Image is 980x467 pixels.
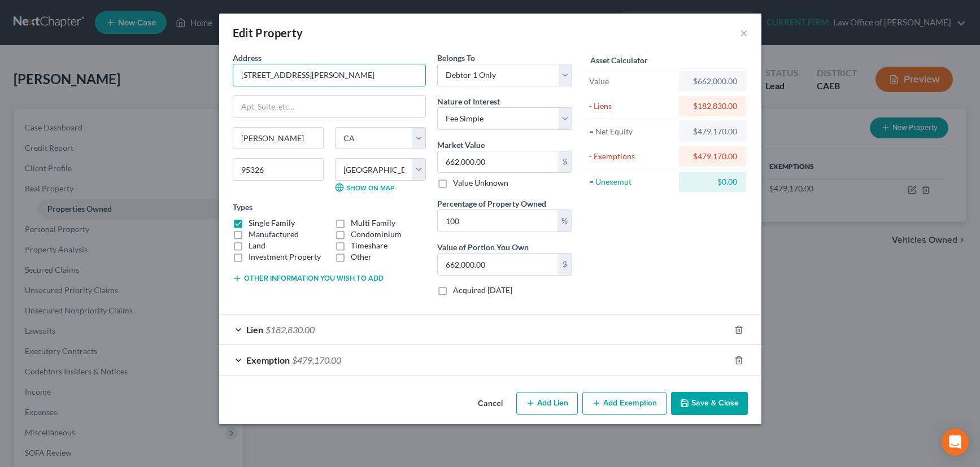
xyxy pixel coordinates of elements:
div: Open Intercom Messenger [942,429,969,456]
div: Value [589,76,674,87]
div: = Net Equity [589,126,674,137]
a: Show on Map [335,183,394,192]
input: 0.00 [438,210,557,232]
button: Cancel [469,393,512,416]
div: $0.00 [688,176,737,187]
label: Timeshare [351,240,387,251]
input: Enter city... [233,128,323,149]
div: $662,000.00 [688,76,737,87]
label: Manufactured [249,229,299,240]
div: - Exemptions [589,151,674,162]
label: Market Value [437,139,485,151]
span: $479,170.00 [292,355,341,365]
label: Condominium [351,229,402,240]
span: Address [233,53,262,63]
button: Other information you wish to add [233,274,384,283]
label: Acquired [DATE] [453,285,512,296]
span: $182,830.00 [265,324,315,335]
label: Nature of Interest [437,95,500,107]
label: Single Family [249,217,295,229]
label: Percentage of Property Owned [437,198,546,210]
input: 0.00 [438,254,558,275]
div: $ [558,151,572,173]
label: Value Unknown [453,177,508,189]
label: Types [233,201,252,213]
div: - Liens [589,101,674,112]
div: % [557,210,572,232]
label: Land [249,240,265,251]
label: Investment Property [249,251,321,263]
input: Enter zip... [233,158,324,181]
div: = Unexempt [589,176,674,187]
label: Multi Family [351,217,395,229]
div: $479,170.00 [688,151,737,162]
label: Value of Portion You Own [437,241,529,253]
span: Exemption [246,355,290,365]
div: $479,170.00 [688,126,737,137]
span: Lien [246,324,263,335]
button: × [740,26,748,40]
input: Enter address... [233,64,425,86]
button: Add Exemption [582,392,667,416]
input: Apt, Suite, etc... [233,96,425,117]
button: Add Lien [516,392,578,416]
button: Save & Close [671,392,748,416]
div: $ [558,254,572,275]
label: Asset Calculator [590,54,648,66]
span: Belongs To [437,53,475,63]
div: Edit Property [233,25,303,41]
label: Other [351,251,372,263]
div: $182,830.00 [688,101,737,112]
input: 0.00 [438,151,558,173]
